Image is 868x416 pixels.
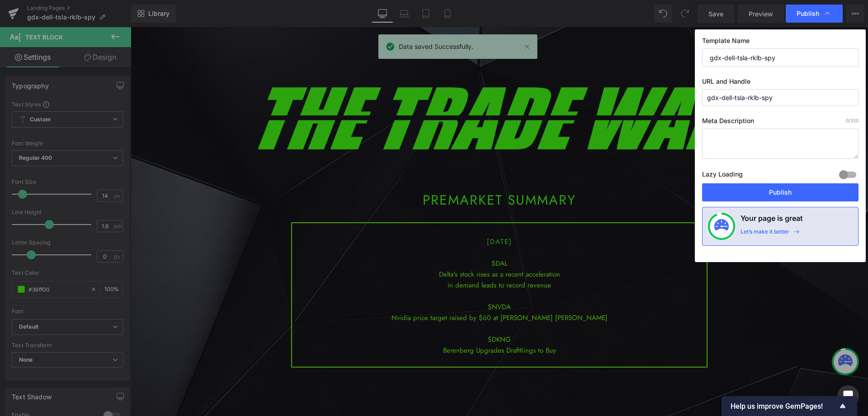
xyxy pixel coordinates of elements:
div: in demand leads to record revenue [161,253,576,263]
div: Open Intercom Messenger [837,385,859,407]
button: Show survey - Help us improve GemPages! [731,401,848,411]
div: $NVDA [161,274,576,285]
div: Berenberg Upgrades DraftKings to Buy [161,318,576,329]
div: $DKNG [161,307,576,318]
div: $DAL [161,231,576,242]
label: URL and Handle [702,77,859,89]
div: Nvidia price target raised by $60 at [PERSON_NAME] [PERSON_NAME] [161,285,576,296]
span: Help us improve GemPages! [731,402,837,411]
button: Publish [702,183,859,201]
label: Lazy Loading [702,168,743,183]
img: onboarding-status.svg [714,219,729,234]
label: Meta Description [702,117,859,129]
h4: Your page is great [741,213,803,228]
h1: PREMARKET SUMMARY [104,167,633,178]
span: [DATE] [356,210,382,220]
label: Template Name [702,37,859,48]
span: /320 [846,118,859,123]
div: Delta's stock rises as a recent acceleration [161,242,576,253]
span: Publish [797,10,819,18]
span: 0 [846,118,849,123]
div: Let’s make it better [741,228,789,240]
